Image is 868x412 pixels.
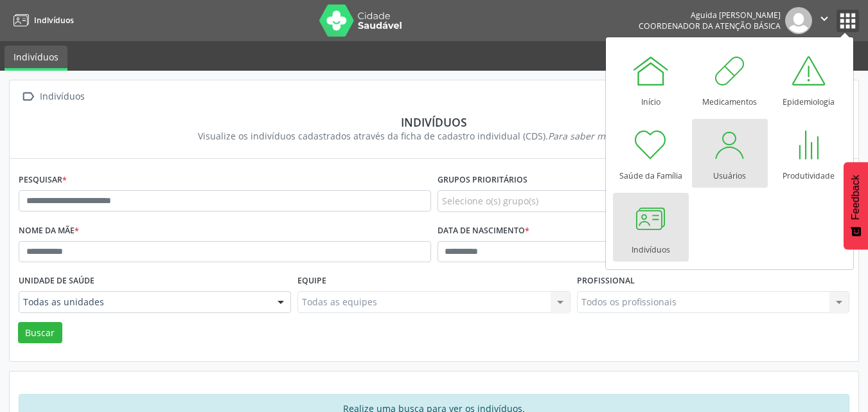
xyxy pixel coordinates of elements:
[23,296,265,309] span: Todas as unidades
[28,129,840,143] div: Visualize os indivíduos cadastrados através da ficha de cadastro individual (CDS).
[442,194,538,208] span: Selecione o(s) grupo(s)
[19,87,87,106] a:  Indivíduos
[19,271,94,291] label: Unidade de saúde
[837,10,859,32] button: apps
[28,115,840,129] div: Indivíduos
[19,221,79,241] label: Nome da mãe
[844,162,868,249] button: Feedback - Mostrar pesquisa
[438,221,529,241] label: Data de nascimento
[692,45,768,114] a: Medicamentos
[19,170,67,190] label: Pesquisar
[297,271,326,291] label: Equipe
[850,175,862,220] span: Feedback
[37,87,87,106] div: Indivíduos
[19,87,37,106] i: 
[639,10,781,21] div: Aguida [PERSON_NAME]
[812,7,837,34] button: 
[785,7,812,34] img: img
[9,10,74,31] a: Indivíduos
[613,193,689,262] a: Indivíduos
[817,12,831,26] i: 
[577,271,635,291] label: Profissional
[438,170,527,190] label: Grupos prioritários
[613,45,689,114] a: Início
[34,15,74,26] span: Indivíduos
[771,45,847,114] a: Epidemiologia
[4,46,67,71] a: Indivíduos
[639,21,781,31] span: Coordenador da Atenção Básica
[548,130,670,142] i: Para saber mais,
[771,119,847,188] a: Produtividade
[692,119,768,188] a: Usuários
[18,322,62,344] button: Buscar
[613,119,689,188] a: Saúde da Família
